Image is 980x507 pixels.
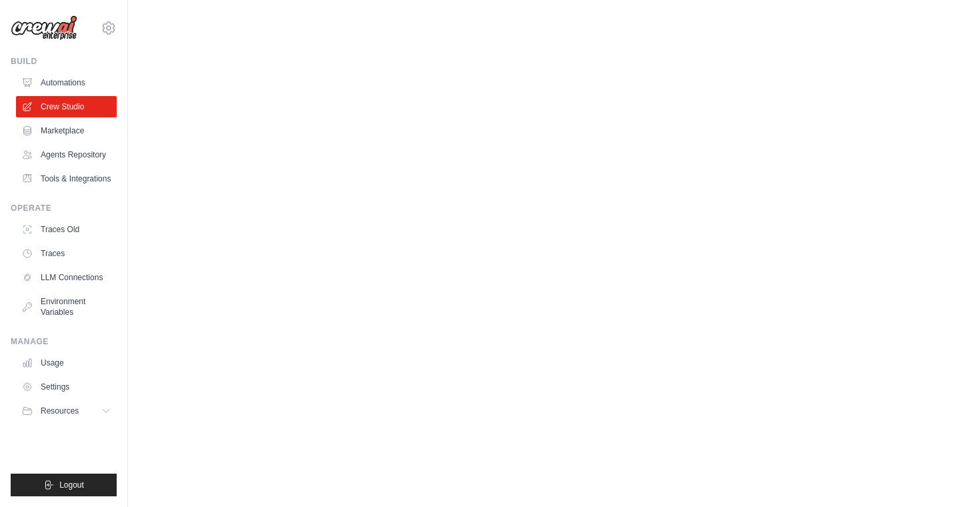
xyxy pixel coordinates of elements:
a: Marketplace [16,120,117,141]
a: Tools & Integrations [16,168,117,189]
a: Traces Old [16,219,117,240]
a: Traces [16,243,117,264]
img: Logo [11,15,77,41]
a: Usage [16,352,117,374]
button: Logout [11,474,117,496]
div: Build [11,56,117,67]
a: Agents Repository [16,144,117,165]
div: Manage [11,336,117,347]
span: Logout [59,480,84,490]
a: Crew Studio [16,96,117,117]
button: Resources [16,400,117,422]
a: LLM Connections [16,267,117,288]
span: Resources [41,406,79,416]
a: Settings [16,376,117,398]
div: Operate [11,203,117,213]
a: Environment Variables [16,291,117,323]
a: Automations [16,72,117,93]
